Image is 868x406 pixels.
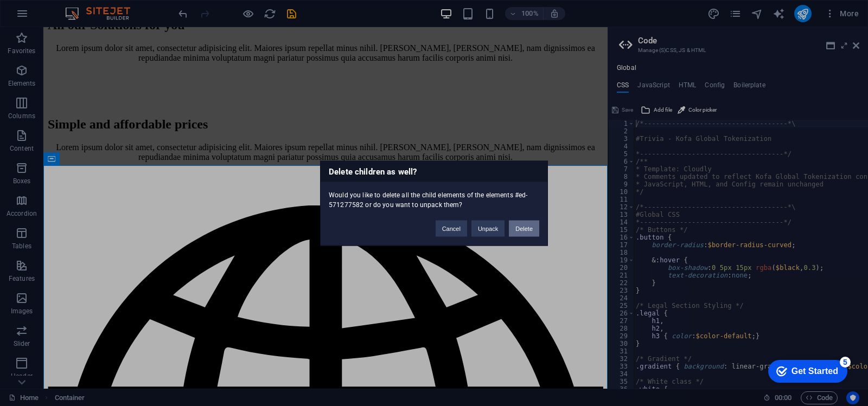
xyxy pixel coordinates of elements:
[471,220,505,236] button: Unpack
[509,220,539,236] button: Delete
[436,220,467,236] button: Cancel
[80,2,91,13] div: 5
[321,182,547,209] div: Would you like to delete all the child elements of the elements #ed-571277582 or do you want to u...
[321,161,547,182] h3: Delete children as well?
[32,12,79,22] div: Get Started
[9,5,88,28] div: Get Started 5 items remaining, 0% complete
